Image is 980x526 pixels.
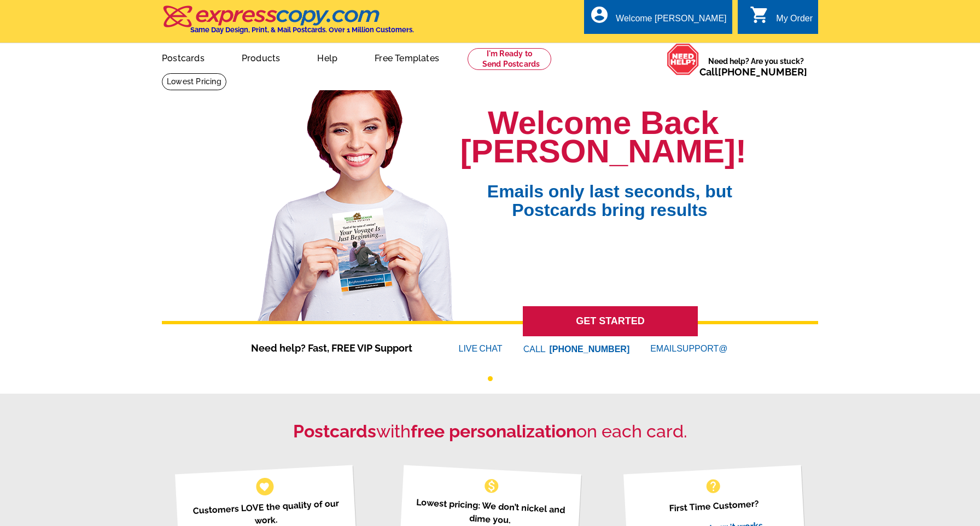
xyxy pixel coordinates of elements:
[259,481,270,492] span: favorite
[718,66,807,78] a: [PHONE_NUMBER]
[776,14,813,29] div: My Order
[251,341,426,355] span: Need help? Fast, FREE VIP Support
[357,44,457,70] a: Free Templates
[300,44,355,70] a: Help
[616,14,726,29] div: Welcome [PERSON_NAME]
[459,344,503,353] a: LIVECHAT
[224,44,298,70] a: Products
[162,421,818,442] h2: with on each card.
[411,421,576,441] strong: free personalization
[750,5,769,25] i: shopping_cart
[699,56,813,78] span: Need help? Are you stuck?
[488,376,493,381] button: 1 of 1
[750,12,813,26] a: shopping_cart My Order
[459,342,480,355] font: LIVE
[473,166,746,219] span: Emails only last seconds, but Postcards bring results
[523,306,698,336] a: GET STARTED
[460,109,746,166] h1: Welcome Back [PERSON_NAME]!
[704,477,722,495] span: help
[699,66,807,78] span: Call
[162,13,414,34] a: Same Day Design, Print, & Mail Postcards. Over 1 Million Customers.
[144,44,222,70] a: Postcards
[667,43,699,75] img: help
[590,5,609,25] i: account_circle
[676,342,729,355] font: SUPPORT@
[293,421,376,441] strong: Postcards
[637,495,791,517] p: First Time Customer?
[483,477,500,495] span: monetization_on
[190,26,414,34] h4: Same Day Design, Print, & Mail Postcards. Over 1 Million Customers.
[251,81,460,321] img: welcome-back-logged-in.png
